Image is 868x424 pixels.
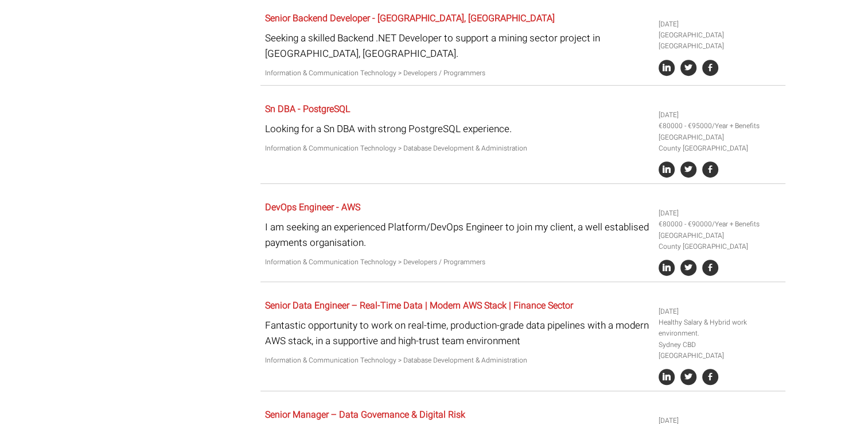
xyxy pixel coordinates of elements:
[265,143,650,154] p: Information & Communication Technology > Database Development & Administration
[659,317,781,339] li: Healthy Salary & Hybrid work environment.
[265,68,650,79] p: Information & Communication Technology > Developers / Programmers
[265,30,650,61] p: Seeking a skilled Backend .NET Developer to support a mining sector project in [GEOGRAPHIC_DATA],...
[659,230,781,252] li: [GEOGRAPHIC_DATA] County [GEOGRAPHIC_DATA]
[659,19,781,30] li: [DATE]
[265,257,650,268] p: Information & Communication Technology > Developers / Programmers
[659,110,781,121] li: [DATE]
[659,219,781,230] li: €80000 - €90000/Year + Benefits
[659,208,781,219] li: [DATE]
[659,132,781,154] li: [GEOGRAPHIC_DATA] County [GEOGRAPHIC_DATA]
[265,318,650,349] p: Fantastic opportunity to work on real-time, production-grade data pipelines with a modern AWS sta...
[659,30,781,52] li: [GEOGRAPHIC_DATA] [GEOGRAPHIC_DATA]
[265,11,555,25] a: Senior Backend Developer - [GEOGRAPHIC_DATA], [GEOGRAPHIC_DATA]
[265,201,360,214] a: DevOps Engineer - AWS
[265,355,650,366] p: Information & Communication Technology > Database Development & Administration
[659,340,781,361] li: Sydney CBD [GEOGRAPHIC_DATA]
[265,121,650,137] p: Looking for a Sn DBA with strong PostgreSQL experience.
[659,121,781,132] li: €80000 - €95000/Year + Benefits
[265,102,350,116] a: Sn DBA - PostgreSQL
[265,219,650,250] p: I am seeking an experienced Platform/DevOps Engineer to join my client, a well establised payment...
[659,306,781,317] li: [DATE]
[265,299,573,313] a: Senior Data Engineer – Real-Time Data | Modern AWS Stack | Finance Sector
[265,408,465,422] a: Senior Manager – Data Governance & Digital Risk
